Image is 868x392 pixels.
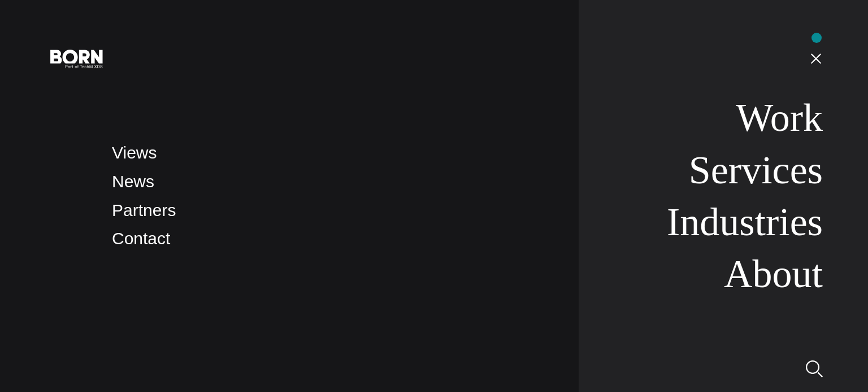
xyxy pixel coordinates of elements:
a: News [112,172,154,191]
a: Industries [667,200,823,244]
a: Work [736,96,823,139]
img: Search [806,360,823,377]
a: About [724,252,823,296]
a: Views [112,143,157,162]
a: Services [689,148,823,192]
a: Partners [112,201,176,219]
button: Open [802,46,830,70]
a: Contact [112,229,170,248]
